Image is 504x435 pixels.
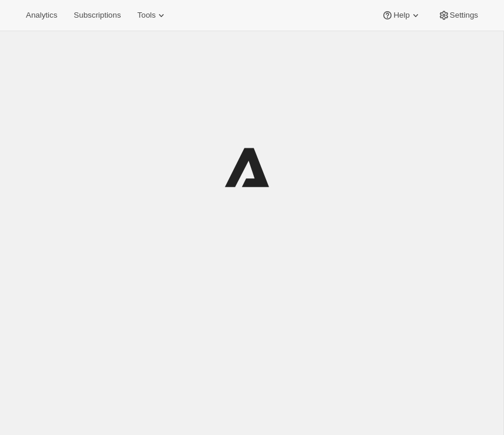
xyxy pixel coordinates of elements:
[393,11,409,20] span: Help
[374,7,428,24] button: Help
[67,7,128,24] button: Subscriptions
[130,7,174,24] button: Tools
[26,11,57,20] span: Analytics
[137,11,155,20] span: Tools
[431,7,485,24] button: Settings
[19,7,64,24] button: Analytics
[74,11,121,20] span: Subscriptions
[450,11,478,20] span: Settings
